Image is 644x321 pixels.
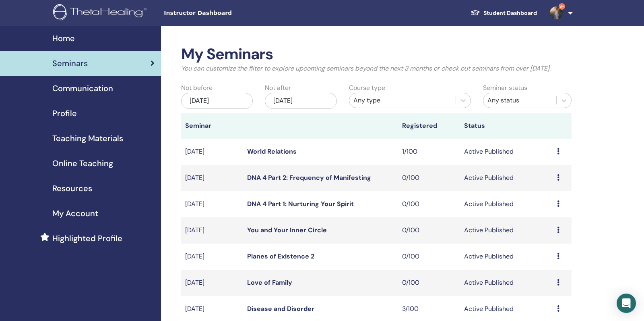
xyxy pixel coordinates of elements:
[464,6,543,21] a: Student Dashboard
[247,252,314,261] a: Planes of Existence 2
[52,132,123,144] span: Teaching Materials
[247,304,314,313] a: Disease and Disorder
[52,232,122,244] span: Highlighted Profile
[398,139,460,165] td: 1/100
[460,113,553,139] th: Status
[460,191,553,217] td: Active Published
[265,93,336,109] div: [DATE]
[398,113,460,139] th: Registered
[181,191,243,217] td: [DATE]
[52,32,75,44] span: Home
[181,45,572,64] h2: My Seminars
[460,270,553,296] td: Active Published
[247,226,327,234] a: You and Your Inner Circle
[398,244,460,270] td: 0/100
[460,217,553,244] td: Active Published
[181,165,243,191] td: [DATE]
[181,93,253,109] div: [DATE]
[52,57,88,69] span: Seminars
[471,9,480,16] img: graduation-cap-white.svg
[398,165,460,191] td: 0/100
[460,165,553,191] td: Active Published
[247,173,371,182] a: DNA 4 Part 2: Frequency of Manifesting
[247,278,292,287] a: Love of Family
[559,3,565,10] span: 9+
[550,6,563,19] img: default.jpg
[181,270,243,296] td: [DATE]
[181,244,243,270] td: [DATE]
[52,207,98,219] span: My Account
[247,200,354,208] a: DNA 4 Part 1: Nurturing Your Spirit
[52,182,92,194] span: Resources
[398,270,460,296] td: 0/100
[181,217,243,244] td: [DATE]
[398,191,460,217] td: 0/100
[52,157,113,169] span: Online Teaching
[181,64,572,73] p: You can customize the filter to explore upcoming seminars beyond the next 3 months or check out s...
[247,147,297,156] a: World Relations
[460,244,553,270] td: Active Published
[460,139,553,165] td: Active Published
[483,83,527,93] label: Seminar status
[398,217,460,244] td: 0/100
[53,4,149,22] img: logo.png
[181,83,213,93] label: Not before
[181,113,243,139] th: Seminar
[164,9,285,17] span: Instructor Dashboard
[353,96,452,105] div: Any type
[349,83,385,93] label: Course type
[52,107,77,119] span: Profile
[617,294,636,313] div: Open Intercom Messenger
[181,139,243,165] td: [DATE]
[487,96,552,105] div: Any status
[52,82,113,94] span: Communication
[265,83,291,93] label: Not after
